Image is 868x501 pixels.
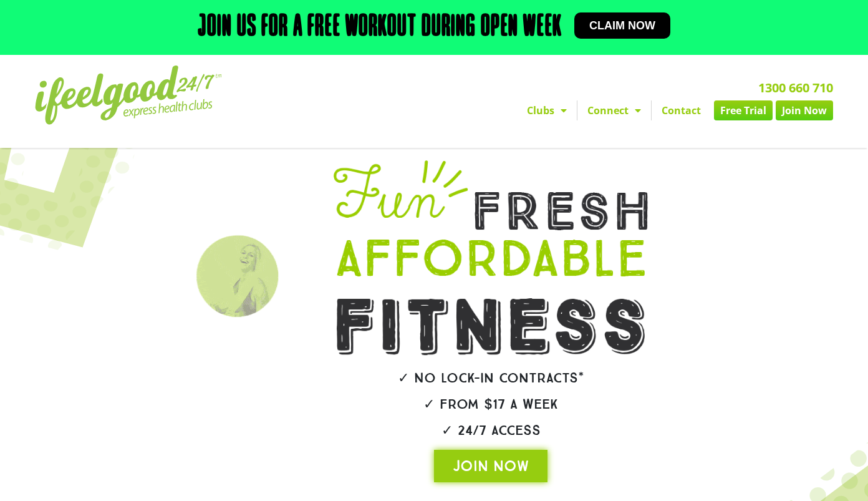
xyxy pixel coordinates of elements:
[453,456,529,476] span: JOIN NOW
[319,100,833,120] nav: Menu
[776,100,833,120] a: Join Now
[298,371,683,385] h2: ✓ No lock-in contracts*
[198,12,562,42] h2: Join us for a free workout during open week
[577,100,651,120] a: Connect
[652,100,711,120] a: Contact
[517,100,577,120] a: Clubs
[714,100,773,120] a: Free Trial
[758,79,833,96] a: 1300 660 710
[589,20,655,31] span: Claim now
[298,397,683,411] h2: ✓ From $17 a week
[298,424,683,437] h2: ✓ 24/7 Access
[574,12,670,39] a: Claim now
[434,450,547,482] a: JOIN NOW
